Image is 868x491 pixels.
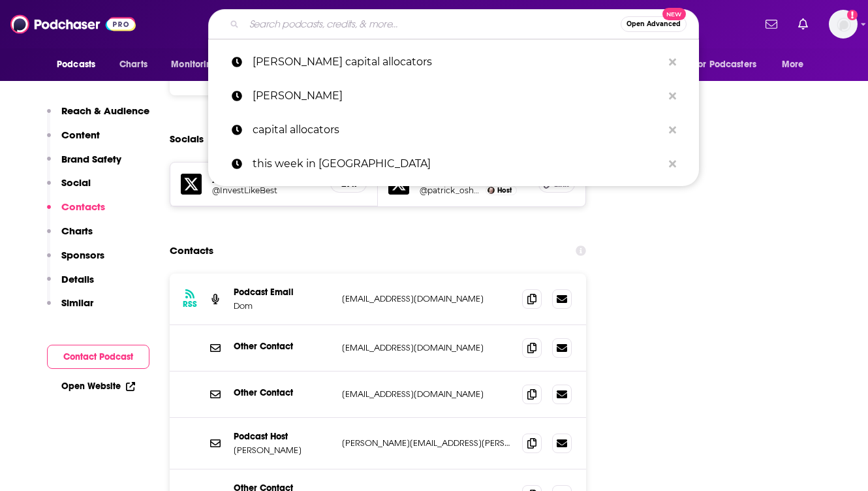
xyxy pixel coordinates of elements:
[234,445,332,456] p: [PERSON_NAME]
[253,113,662,147] p: capital allocators
[829,10,858,39] button: Show profile menu
[782,55,804,74] span: More
[111,52,155,77] a: Charts
[627,21,681,27] span: Open Advanced
[170,127,204,151] h2: Socials
[61,200,105,213] p: Contacts
[170,238,213,263] h2: Contacts
[208,113,699,147] a: capital allocators
[57,55,95,74] span: Podcasts
[61,104,149,117] p: Reach & Audience
[694,55,756,74] span: For Podcasters
[760,13,783,35] a: Show notifications dropdown
[234,300,332,311] p: Dom
[497,186,512,195] span: Host
[61,176,91,189] p: Social
[253,147,662,181] p: this week in fintech
[208,147,699,181] a: this week in [GEOGRAPHIC_DATA]
[420,185,482,195] a: @patrick_oshag
[47,129,100,153] button: Content
[61,249,104,261] p: Sponsors
[244,14,621,35] input: Search podcasts, credits, & more...
[253,45,662,79] p: tom seides capital allocators
[773,52,820,77] button: open menu
[234,341,332,352] p: Other Contact
[61,129,100,141] p: Content
[61,381,135,392] a: Open Website
[47,249,104,273] button: Sponsors
[47,345,149,369] button: Contact Podcast
[61,153,121,165] p: Brand Safety
[119,55,147,74] span: Charts
[208,45,699,79] a: [PERSON_NAME] capital allocators
[61,273,94,285] p: Details
[47,296,93,321] button: Similar
[621,16,687,32] button: Open AdvancedNew
[61,225,93,237] p: Charts
[208,79,699,113] a: [PERSON_NAME]
[48,52,112,77] button: open menu
[234,431,332,442] p: Podcast Host
[847,10,858,20] svg: Add a profile image
[253,79,662,113] p: tom seides
[61,296,93,309] p: Similar
[47,176,91,200] button: Social
[793,13,813,35] a: Show notifications dropdown
[47,225,93,249] button: Charts
[342,293,512,304] p: [EMAIL_ADDRESS][DOMAIN_NAME]
[488,187,495,194] img: Patrick O'Shaughnessy
[234,287,332,298] p: Podcast Email
[685,52,775,77] button: open menu
[212,185,320,195] a: @InvestLikeBest
[662,8,686,20] span: New
[342,388,512,400] p: [EMAIL_ADDRESS][DOMAIN_NAME]
[342,437,512,449] p: [PERSON_NAME][EMAIL_ADDRESS][PERSON_NAME][DOMAIN_NAME]
[234,387,332,398] p: Other Contact
[162,52,234,77] button: open menu
[829,10,858,39] img: User Profile
[829,10,858,39] span: Logged in as HughE
[47,200,105,225] button: Contacts
[342,342,512,353] p: [EMAIL_ADDRESS][DOMAIN_NAME]
[47,273,94,297] button: Details
[10,12,136,37] img: Podchaser - Follow, Share and Rate Podcasts
[47,153,121,177] button: Brand Safety
[208,9,699,39] div: Search podcasts, credits, & more...
[47,104,149,129] button: Reach & Audience
[183,299,197,309] h3: RSS
[171,55,217,74] span: Monitoring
